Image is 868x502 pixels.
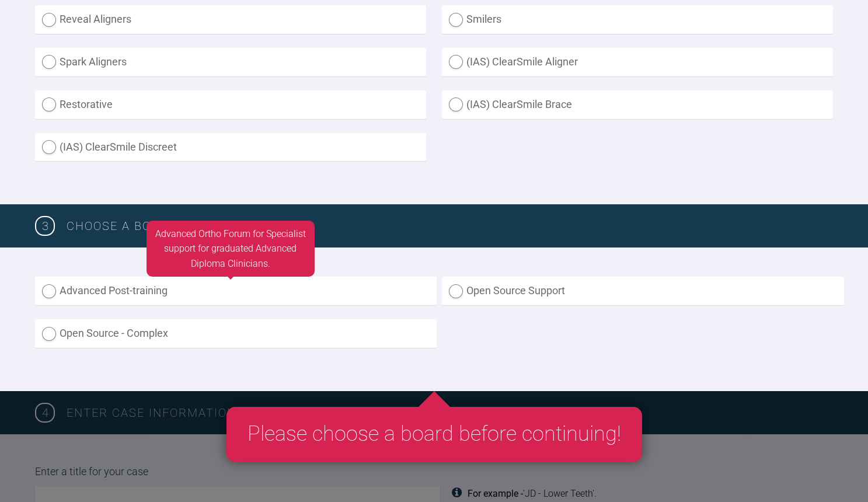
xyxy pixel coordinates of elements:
[35,5,426,34] label: Reveal Aligners
[147,221,315,277] div: Advanced Ortho Forum for Specialist support for graduated Advanced Diploma Clinicians.
[35,133,426,162] label: (IAS) ClearSmile Discreet
[226,407,642,462] div: Please choose a board before continuing!
[442,48,833,76] label: (IAS) ClearSmile Aligner
[442,5,833,34] label: Smilers
[442,90,833,119] label: (IAS) ClearSmile Brace
[35,48,426,76] label: Spark Aligners
[35,90,426,119] label: Restorative
[35,277,437,305] label: Advanced Post-training
[35,216,55,236] span: 3
[67,217,833,235] h3: Choose a board
[35,319,437,348] label: Open Source - Complex
[442,277,843,305] label: Open Source Support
